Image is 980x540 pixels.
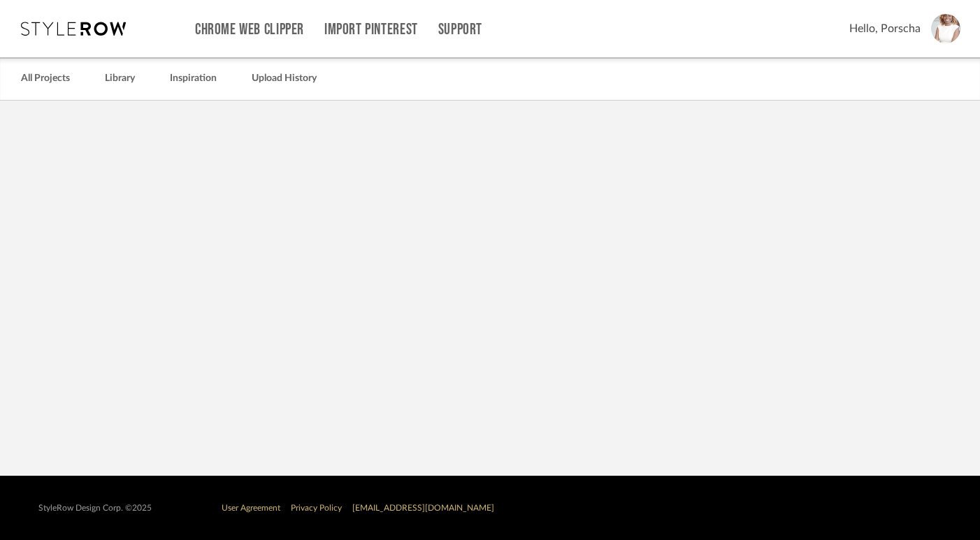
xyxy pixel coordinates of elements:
a: All Projects [21,69,70,88]
a: User Agreement [222,504,280,512]
a: Library [105,69,135,88]
a: Chrome Web Clipper [195,24,304,36]
img: avatar [931,14,960,43]
a: Upload History [252,69,317,88]
span: Hello, Porscha [849,20,921,37]
a: [EMAIL_ADDRESS][DOMAIN_NAME] [352,504,494,512]
div: StyleRow Design Corp. ©2025 [38,503,152,513]
a: Import Pinterest [324,24,418,36]
a: Support [438,24,482,36]
a: Inspiration [170,69,217,88]
a: Privacy Policy [291,504,342,512]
